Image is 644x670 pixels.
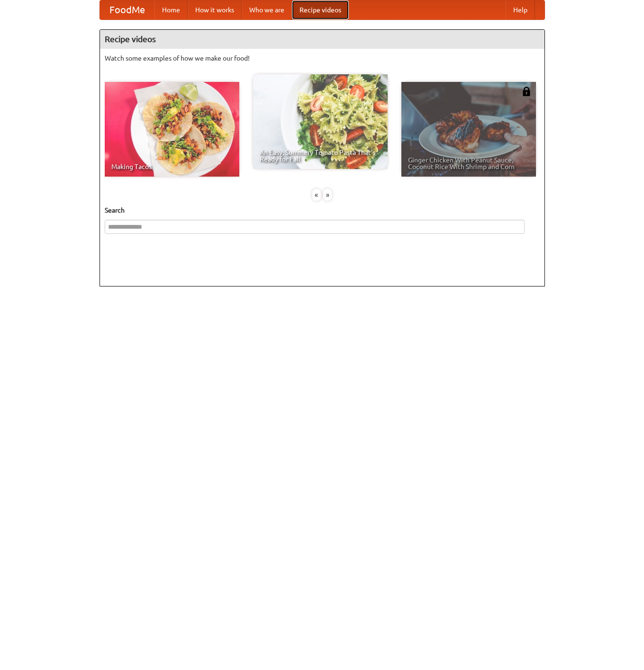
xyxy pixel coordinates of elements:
h4: Recipe videos [100,30,544,49]
a: Making Tacos [105,82,239,177]
div: « [312,189,321,201]
span: Making Tacos [111,163,233,170]
a: Home [154,0,188,19]
img: 483408.png [522,87,531,96]
div: » [323,189,332,201]
a: Who we are [242,0,292,19]
a: Help [506,0,535,19]
a: Recipe videos [292,0,349,19]
p: Watch some examples of how we make our food! [105,54,540,63]
a: An Easy, Summery Tomato Pasta That's Ready for Fall [253,74,388,169]
h5: Search [105,205,540,215]
span: An Easy, Summery Tomato Pasta That's Ready for Fall [260,149,381,162]
a: FoodMe [100,0,154,19]
a: How it works [188,0,242,19]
